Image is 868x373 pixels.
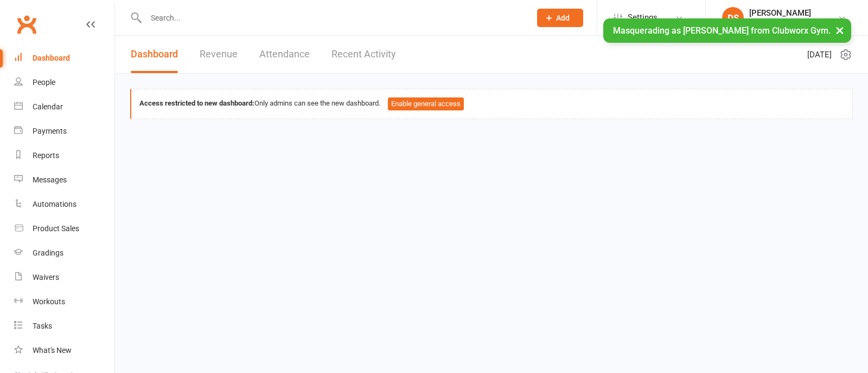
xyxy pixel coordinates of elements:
[388,97,464,110] button: Enable general access
[33,297,65,306] div: Workouts
[143,10,523,25] input: Search...
[14,143,114,168] a: Reports
[830,18,850,42] button: ×
[33,224,79,233] div: Product Sales
[628,5,658,30] span: Settings
[749,8,811,18] div: [PERSON_NAME]
[33,78,55,87] div: People
[33,54,70,62] div: Dashboard
[14,95,114,119] a: Calendar
[807,48,832,61] span: [DATE]
[139,99,254,107] strong: Access restricted to new dashboard:
[331,36,396,73] a: Recent Activity
[14,70,114,95] a: People
[14,241,114,265] a: Gradings
[14,46,114,70] a: Dashboard
[33,200,76,208] div: Automations
[33,175,67,184] div: Messages
[722,7,744,29] div: DS
[556,14,570,22] span: Add
[14,338,114,363] a: What's New
[200,36,238,73] a: Revenue
[33,248,63,257] div: Gradings
[33,273,59,282] div: Waivers
[537,9,583,27] button: Add
[14,168,114,192] a: Messages
[14,265,114,290] a: Waivers
[139,97,844,110] div: Only admins can see the new dashboard.
[33,102,63,111] div: Calendar
[33,322,52,330] div: Tasks
[14,119,114,143] a: Payments
[14,192,114,217] a: Automations
[14,290,114,314] a: Workouts
[613,25,831,36] span: Masquerading as [PERSON_NAME] from Clubworx Gym.
[131,36,178,73] a: Dashboard
[259,36,310,73] a: Attendance
[749,18,811,28] div: Clubworx Gym
[33,127,67,135] div: Payments
[13,11,40,38] a: Clubworx
[33,151,59,160] div: Reports
[14,314,114,338] a: Tasks
[33,346,72,355] div: What's New
[14,217,114,241] a: Product Sales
